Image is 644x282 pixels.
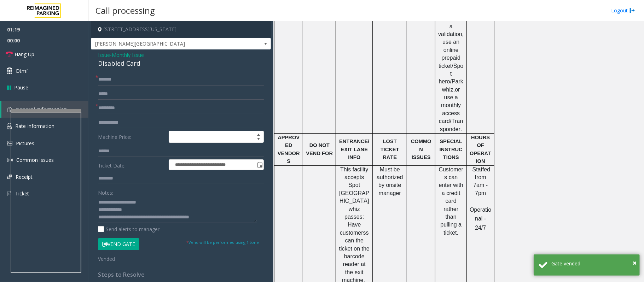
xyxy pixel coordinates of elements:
span: Toggle popup [256,160,263,170]
span: LOST TICKET RATE [381,139,401,160]
span: Dtmf [16,67,28,75]
img: 'icon' [7,190,12,197]
img: 'icon' [7,123,12,129]
span: COMMON ISSUES [411,139,431,160]
img: 'icon' [7,157,13,163]
span: Vended [98,255,115,262]
span: HOURS OF OPERATION [470,135,491,164]
span: SPECIAL INSTRUCTIONS [440,139,464,160]
a: Logout [611,7,635,14]
span: Monthly Issue [112,51,144,59]
div: Disabled Card [98,59,264,68]
span: Issue [98,51,110,59]
span: - [110,52,144,58]
span: ENTRANCE/EXIT LANE INFO [339,139,370,160]
span: DO NOT VEND FOR [306,142,333,156]
span: × [633,258,637,268]
span: Hang Up [14,51,34,58]
span: Increase value [254,131,263,137]
span: Staffed from 7am - 7pm [472,166,492,196]
span: Decrease value [254,137,263,142]
img: logout [630,7,635,14]
h3: Call processing [92,2,158,19]
span: Customers can enter with a credit card rather than pulling a ticket. [439,166,465,236]
img: 'icon' [7,175,12,179]
span: APPROVED VENDORS [278,135,300,164]
h4: Steps to Resolve [98,271,264,278]
label: Send alerts to manager [98,225,159,233]
span: This facility accepts Spot [GEOGRAPHIC_DATA] whiz passes: Have customers [339,166,371,236]
div: Gate vended [551,260,634,267]
label: Ticket Date: [96,159,167,170]
img: 'icon' [7,141,12,146]
span: Pause [14,84,28,91]
h4: [STREET_ADDRESS][US_STATE] [91,21,271,38]
span: Operational - 24/7 [470,207,491,231]
label: Notes: [98,187,113,196]
button: Close [633,258,637,268]
img: 'icon' [7,107,12,112]
button: Vend Gate [98,238,139,250]
a: General Information [1,101,88,118]
label: Machine Price: [96,131,167,143]
span: [PERSON_NAME][GEOGRAPHIC_DATA] [91,38,235,49]
small: Vend will be performed using 1 tone [186,240,259,245]
span: General Information [16,106,67,113]
span: Must be authorized by onsite manager [377,166,405,196]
